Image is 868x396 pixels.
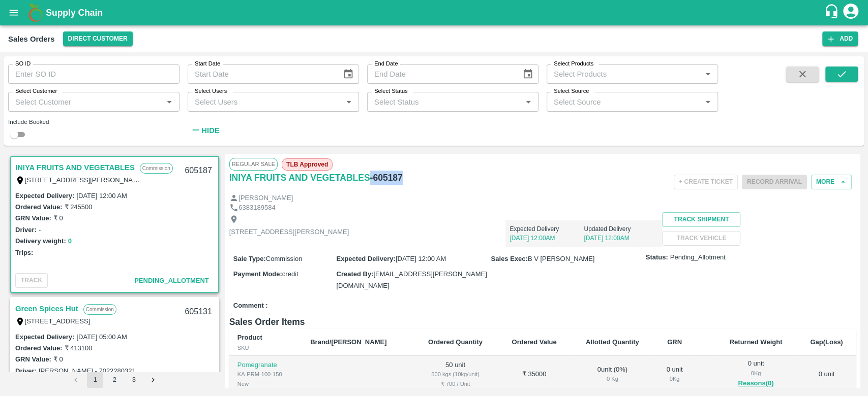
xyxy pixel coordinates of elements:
label: GRN Value: [15,214,51,222]
input: Select Products [550,68,698,81]
b: Gap(Loss) [810,338,843,346]
button: Open [522,95,535,109]
label: - [39,226,41,234]
button: 0 [68,236,72,247]
div: ₹ 700 / Unit [421,379,489,388]
span: [DATE] 12:00 AM [396,255,446,262]
input: Enter SO ID [8,64,179,84]
label: Expected Delivery : [336,255,395,262]
div: 0 Kg [723,369,789,378]
button: Go to next page [145,372,161,388]
label: Sale Type : [233,255,266,262]
label: Trips: [15,249,33,256]
p: [STREET_ADDRESS][PERSON_NAME] [229,227,349,237]
button: Go to page 3 [126,372,142,388]
button: Open [342,95,355,109]
label: Expected Delivery : [15,333,74,341]
div: KA-PRM-100-150 [237,370,294,379]
nav: pagination navigation [66,372,163,388]
label: GRN Value: [15,355,51,363]
label: Created By : [336,270,373,278]
div: SKU [237,343,294,352]
div: account of current user [842,2,860,23]
b: Ordered Value [512,338,556,346]
label: [DATE] 12:00 AM [76,192,127,200]
label: Comment : [233,301,268,311]
span: Pending_Allotment [134,277,209,284]
a: INIYA FRUITS AND VEGETABLES [229,171,370,185]
label: [STREET_ADDRESS][PERSON_NAME] [25,176,145,184]
label: ₹ 413100 [64,344,92,352]
div: 0 unit [723,359,789,389]
b: Product [237,334,262,341]
label: Ordered Value: [15,344,62,352]
p: [PERSON_NAME] [238,193,293,203]
button: Choose date [518,64,537,84]
div: New [237,379,294,388]
span: Please dispatch the trip before ending [742,177,807,185]
div: 605131 [178,300,218,324]
p: Commission [83,304,116,315]
input: Start Date [188,64,335,84]
p: Updated Delivery [584,224,658,234]
p: 6383189584 [238,203,275,213]
p: Expected Delivery [510,224,584,234]
div: Sales Orders [8,32,55,46]
label: Start Date [195,60,220,68]
label: Ordered Value: [15,203,62,211]
td: 0 unit [797,356,856,393]
img: logo [25,3,46,23]
button: Track Shipment [662,212,740,227]
input: Select Customer [11,95,160,108]
label: ₹ 245500 [64,203,92,211]
label: Expected Delivery : [15,192,74,200]
div: 500 kgs (10kg/unit) [421,370,489,379]
span: Pending_Allotment [670,253,726,262]
label: Select Source [554,87,589,95]
div: 605187 [178,159,218,183]
button: Go to page 2 [106,372,123,388]
button: Reasons(0) [723,378,789,389]
button: Open [701,95,714,109]
div: 0 Kg [662,374,687,383]
a: Green Spices Hut [15,302,78,315]
h6: - 605187 [370,171,403,185]
a: INIYA FRUITS AND VEGETABLES [15,161,135,174]
span: TLB Approved [282,158,333,171]
a: Supply Chain [46,6,824,20]
button: More [811,175,852,189]
b: Returned Weight [730,338,783,346]
button: open drawer [2,1,25,24]
label: Select Products [554,60,593,68]
span: Commission [266,255,303,262]
td: ₹ 35000 [498,356,571,393]
button: Open [163,95,176,109]
label: [STREET_ADDRESS] [25,317,91,325]
button: Select DC [63,31,133,46]
input: End Date [367,64,514,84]
p: [DATE] 12:00AM [510,234,584,243]
span: [EMAIL_ADDRESS][PERSON_NAME][DOMAIN_NAME] [336,270,487,289]
button: Add [822,31,858,46]
label: Driver: [15,367,37,375]
p: Pomegranate [237,360,294,370]
b: Supply Chain [46,8,103,18]
p: Commission [140,163,173,174]
b: Allotted Quantity [586,338,639,346]
span: B V [PERSON_NAME] [528,255,594,262]
div: 0 Kg [579,374,646,383]
label: [DATE] 05:00 AM [76,333,127,341]
td: 50 unit [413,356,497,393]
label: Select Users [195,87,227,95]
label: End Date [374,60,398,68]
label: Status: [646,253,668,262]
label: ₹ 0 [53,214,63,222]
input: Select Status [370,95,519,108]
div: 0 unit [662,365,687,384]
div: Include Booked [8,117,179,126]
input: Select Source [550,95,698,108]
label: Payment Mode : [233,270,282,278]
b: Brand/[PERSON_NAME] [310,338,386,346]
h6: Sales Order Items [229,315,856,329]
